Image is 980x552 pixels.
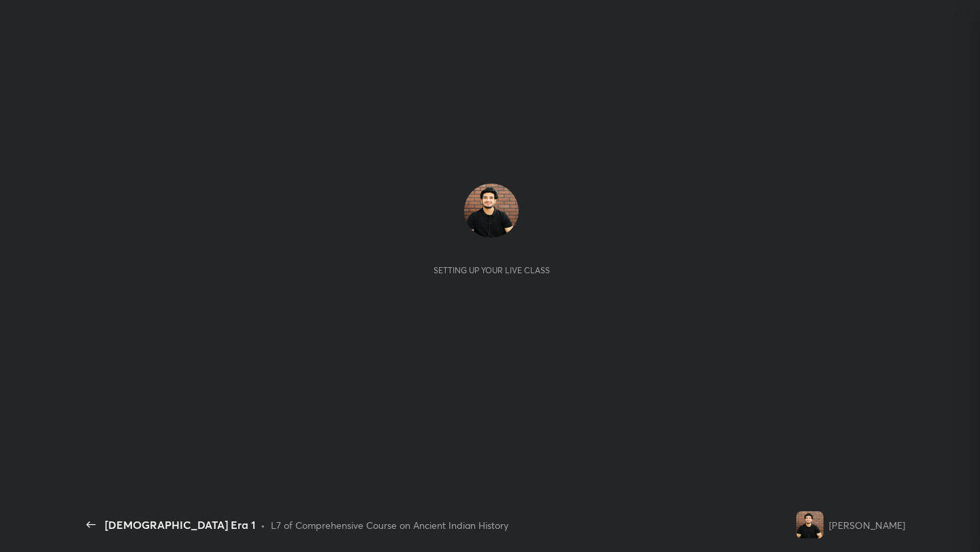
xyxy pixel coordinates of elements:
div: • [261,518,265,532]
div: [DEMOGRAPHIC_DATA] Era 1 [105,517,255,533]
img: 2f8ce9528e9544b5a797dd783ed6ba28.jpg [796,511,823,538]
div: [PERSON_NAME] [829,518,905,532]
img: 2f8ce9528e9544b5a797dd783ed6ba28.jpg [464,184,519,238]
div: Setting up your live class [434,265,550,275]
div: L7 of Comprehensive Course on Ancient Indian History [271,518,508,532]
